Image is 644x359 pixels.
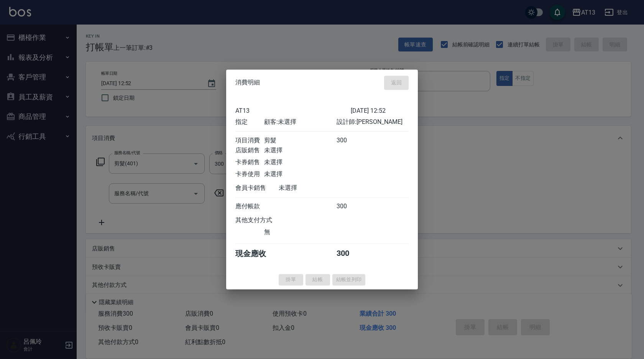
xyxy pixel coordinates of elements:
[337,137,365,145] div: 300
[235,137,264,145] div: 項目消費
[264,118,336,126] div: 顧客: 未選擇
[235,184,279,192] div: 會員卡銷售
[235,170,264,178] div: 卡券使用
[264,137,336,145] div: 剪髮
[235,79,260,87] span: 消費明細
[235,107,351,114] div: AT13
[235,249,279,259] div: 現金應收
[337,203,365,211] div: 300
[264,228,336,236] div: 無
[235,216,293,224] div: 其他支付方式
[235,158,264,166] div: 卡券銷售
[235,203,264,211] div: 應付帳款
[337,249,365,259] div: 300
[264,147,336,155] div: 未選擇
[337,118,409,126] div: 設計師: [PERSON_NAME]
[235,118,264,126] div: 指定
[264,158,336,166] div: 未選擇
[279,184,351,192] div: 未選擇
[235,147,264,155] div: 店販銷售
[264,170,336,178] div: 未選擇
[351,107,409,114] div: [DATE] 12:52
